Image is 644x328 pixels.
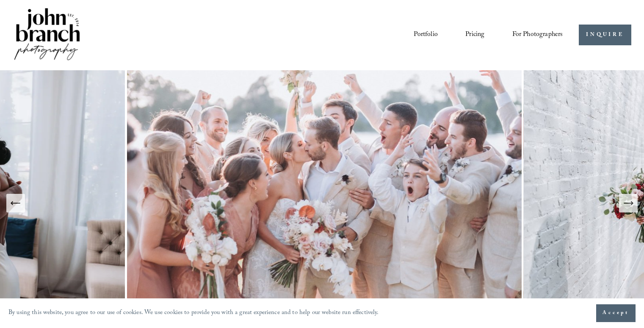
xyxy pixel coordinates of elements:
[596,304,636,322] button: Accept
[619,194,638,212] button: Next Slide
[603,309,629,317] span: Accept
[579,25,631,45] a: INQUIRE
[6,194,25,212] button: Previous Slide
[8,307,379,320] p: By using this website, you agree to our use of cookies. We use cookies to provide you with a grea...
[414,28,437,42] a: Portfolio
[465,28,484,42] a: Pricing
[512,28,563,41] span: For Photographers
[13,6,81,63] img: John Branch IV Photography
[512,28,563,42] a: folder dropdown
